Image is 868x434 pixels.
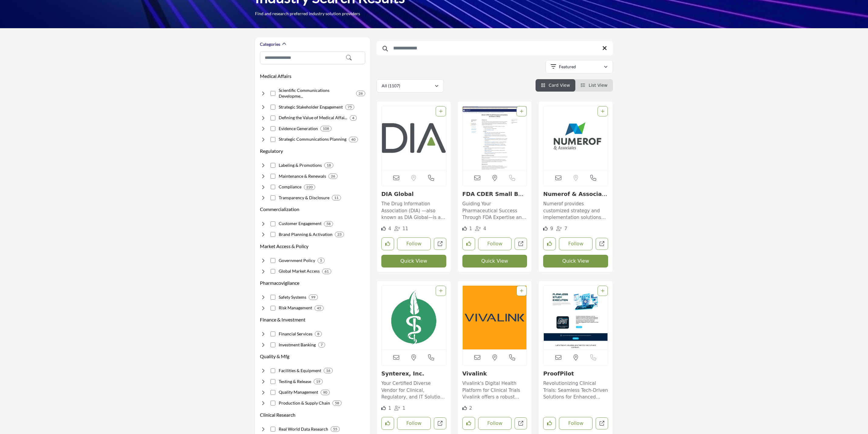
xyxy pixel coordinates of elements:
span: List View [589,83,608,88]
h2: Categories [260,41,280,47]
h4: Customer Engagement: Understanding and optimizing patient experience across channels. [279,220,322,227]
button: Like listing [381,417,394,430]
h3: Synterex, Inc. [381,370,446,377]
b: 16 [326,368,330,373]
button: All (1107) [376,79,444,93]
a: The Drug Information Association (DIA) —also known as DIA Global—is a nonprofit, member-driven pr... [381,199,446,221]
p: Featured [559,64,576,70]
a: Open drug-information-association in new tab [434,238,446,250]
input: Select Transparency & Disclosure checkbox [271,195,275,200]
span: Card View [549,83,570,88]
h4: Investment Banking: Providing deal structuring and financing advisory services. [279,342,316,348]
h3: ProofPilot [543,370,608,377]
i: Likes [381,226,386,231]
div: 5 Results For Government Policy [318,258,325,263]
a: View List [581,83,608,88]
b: 45 [317,306,321,310]
div: 90 Results For Quality Management [321,390,330,395]
h4: Government Policy: Monitoring and influencing drug-related public policy. [279,257,315,264]
div: 23 Results For Brand Planning & Activation [335,232,344,237]
b: 4 [352,116,354,120]
input: Select Government Policy checkbox [271,258,275,263]
a: Your Certified Diverse Vendor for Clinical, Regulatory, and IT Solutions Synterex is a woman-owne... [381,378,446,401]
button: Like listing [462,417,475,430]
i: Like [381,406,386,410]
span: 7 [564,226,567,231]
b: 75 [348,105,352,109]
b: 90 [323,390,327,395]
input: Select Quality Management checkbox [271,390,275,395]
b: 7 [321,343,323,347]
a: Add To List [520,109,523,114]
button: Follow [559,237,593,250]
input: Select Labeling & Promotions checkbox [271,163,275,168]
h4: Defining the Value of Medical Affairs [279,115,347,121]
b: 26 [331,174,335,178]
h4: Quality Management: Governance ensuring adherence to quality guidelines. [279,389,318,395]
input: Select Production & Supply Chain checkbox [271,401,275,405]
button: Quick View [462,255,527,267]
input: Select Defining the Value of Medical Affairs checkbox [271,116,275,120]
h4: Real World Data Research: Deriving insights from analyzing real-world data. [279,426,328,432]
b: 18 [327,163,331,167]
button: Follow [397,417,431,430]
b: 8 [317,332,319,336]
h4: Production & Supply Chain: Manufacturing, packaging and distributing drug supply. [279,400,330,406]
input: Select Strategic Stakeholder Engagement checkbox [271,105,275,109]
h4: Transparency & Disclosure: Transparency & Disclosure [279,195,329,201]
input: Select Risk Management checkbox [271,306,275,311]
input: Select Brand Planning & Activation checkbox [271,232,275,237]
b: 40 [351,137,356,142]
p: Revolutionizing Clinical Trials: Seamless Tech-Driven Solutions for Enhanced Engagement and Effic... [543,380,608,401]
a: Open Listing in new tab [382,286,446,349]
p: All (1107) [382,83,400,89]
a: View Card [541,83,570,88]
a: Add To List [520,288,523,293]
div: 7 Results For Investment Banking [318,342,325,348]
div: 26 Results For Maintenance & Renewals [328,173,338,179]
h4: Evidence Generation: Research to support clinical and economic value claims. [279,126,318,132]
button: Like listing [462,237,475,250]
button: Medical Affairs [260,72,291,80]
input: Select Global Market Access checkbox [271,269,275,274]
a: ProofPilot [543,370,574,377]
input: Select Testing & Release checkbox [271,379,275,384]
a: FDA CDER Small Busin... [462,191,526,204]
input: Select Safety Systems checkbox [271,295,275,300]
div: 220 Results For Compliance [304,184,315,190]
button: Like listing [543,237,556,250]
input: Select Real World Data Research checkbox [271,427,275,432]
a: Open Listing in new tab [382,106,446,170]
button: Finance & Investment [260,316,305,323]
input: Select Compliance checkbox [271,185,275,190]
button: Market Access & Policy [260,243,308,250]
div: 19 Results For Testing & Release [314,379,323,384]
div: 11 Results For Transparency & Disclosure [332,195,341,200]
h3: Commercialization [260,206,299,213]
img: Vivalink [463,286,527,349]
div: 4 Results For Defining the Value of Medical Affairs [350,115,357,121]
div: 55 Results For Real World Data Research [331,426,340,432]
a: Revolutionizing Clinical Trials: Seamless Tech-Driven Solutions for Enhanced Engagement and Effic... [543,378,608,401]
p: Guiding Your Pharmaceutical Success Through FDA Expertise and Support The organization operates a... [462,200,527,221]
button: Regulatory [260,147,283,155]
button: Follow [478,237,512,250]
h4: Scientific Communications Development: Creating scientific content showcasing clinical evidence. [279,87,354,99]
span: 1 [388,405,391,411]
input: Select Maintenance & Renewals checkbox [271,174,275,179]
h4: Strategic Stakeholder Engagement: Interacting with key opinion leaders and advocacy partners. [279,104,343,110]
a: Add To List [601,288,604,293]
h4: Global Market Access: Achieving patient access and reimbursement globally. [279,268,320,274]
button: Quality & Mfg [260,353,289,360]
button: Like listing [381,237,394,250]
button: Follow [559,417,593,430]
span: 4 [388,226,391,231]
div: 8 Results For Financial Services [315,331,322,337]
p: Vivalink's Digital Health Platform for Clinical Trials Vivalink offers a robust digital health te... [462,380,527,401]
span: 2 [469,405,472,411]
b: 99 [311,295,315,299]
